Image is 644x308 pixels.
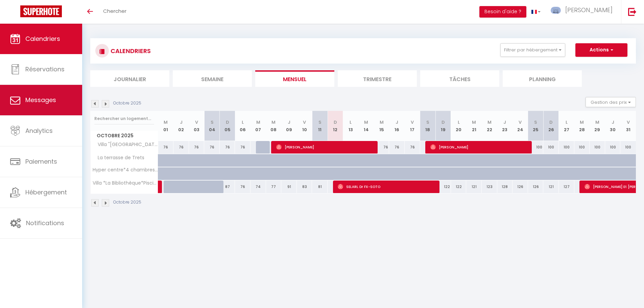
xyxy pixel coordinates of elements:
[220,111,235,141] th: 05
[25,96,56,104] span: Messages
[580,119,584,125] abbr: M
[411,119,414,125] abbr: V
[534,119,537,125] abbr: S
[482,111,497,141] th: 22
[189,141,205,153] div: 76
[255,70,334,87] li: Mensuel
[173,141,189,153] div: 76
[396,119,398,125] abbr: J
[271,119,276,125] abbr: M
[574,111,590,141] th: 28
[512,111,528,141] th: 24
[25,65,65,73] span: Réservations
[204,111,220,141] th: 04
[312,111,328,141] th: 11
[235,111,251,141] th: 06
[281,181,297,193] div: 91
[605,111,621,141] th: 30
[420,111,436,141] th: 18
[590,111,605,141] th: 29
[380,119,384,125] abbr: M
[479,6,526,18] button: Besoin d'aide ?
[458,119,460,125] abbr: L
[158,111,174,141] th: 01
[26,219,64,227] span: Notifications
[549,119,553,125] abbr: D
[338,70,417,87] li: Trimestre
[565,6,613,14] span: [PERSON_NAME]
[389,141,405,153] div: 76
[338,180,436,193] span: SELARL Dr FX-SOTO
[364,119,368,125] abbr: M
[627,119,630,125] abbr: V
[497,111,513,141] th: 23
[297,111,312,141] th: 10
[312,181,328,193] div: 81
[566,119,568,125] abbr: L
[503,70,582,87] li: Planning
[612,119,614,125] abbr: J
[620,141,636,153] div: 100
[20,5,62,17] img: Super Booking
[500,43,565,57] button: Filtrer par hébergement
[113,199,141,206] p: Octobre 2025
[442,119,445,125] abbr: D
[374,111,389,141] th: 15
[543,181,559,193] div: 121
[528,181,544,193] div: 126
[180,119,183,125] abbr: J
[235,141,251,153] div: 76
[297,181,312,193] div: 83
[350,119,352,125] abbr: L
[281,111,297,141] th: 09
[559,111,574,141] th: 27
[25,34,60,43] span: Calendriers
[466,111,482,141] th: 21
[276,141,375,153] span: [PERSON_NAME]
[405,141,420,153] div: 76
[503,119,506,125] abbr: J
[426,119,429,125] abbr: S
[512,181,528,193] div: 126
[92,154,146,162] span: La terrasse de Trets
[358,111,374,141] th: 14
[109,43,151,58] h3: CALENDRIERS
[25,126,53,135] span: Analytics
[595,119,599,125] abbr: M
[318,119,321,125] abbr: S
[25,188,67,196] span: Hébergement
[211,119,214,125] abbr: S
[435,111,451,141] th: 19
[92,167,159,172] span: Hyper centre*4 chambres* Pièce à vivre XXL*Parking
[251,111,266,141] th: 07
[435,181,451,193] div: 122
[551,7,561,14] img: ...
[94,113,154,125] input: Rechercher un logement...
[405,111,420,141] th: 17
[103,7,126,15] span: Chercher
[620,111,636,141] th: 31
[220,141,235,153] div: 76
[204,141,220,153] div: 76
[559,141,574,153] div: 100
[266,181,282,193] div: 77
[519,119,522,125] abbr: V
[266,111,282,141] th: 08
[334,119,337,125] abbr: D
[90,70,169,87] li: Journalier
[487,119,492,125] abbr: M
[543,111,559,141] th: 26
[164,119,168,125] abbr: M
[451,181,467,193] div: 122
[420,70,499,87] li: Tâches
[574,141,590,153] div: 100
[586,97,636,107] button: Gestion des prix
[303,119,306,125] abbr: V
[173,111,189,141] th: 02
[389,111,405,141] th: 16
[220,181,235,193] div: 87
[235,181,251,193] div: 76
[575,43,627,57] button: Actions
[528,111,544,141] th: 25
[328,111,343,141] th: 12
